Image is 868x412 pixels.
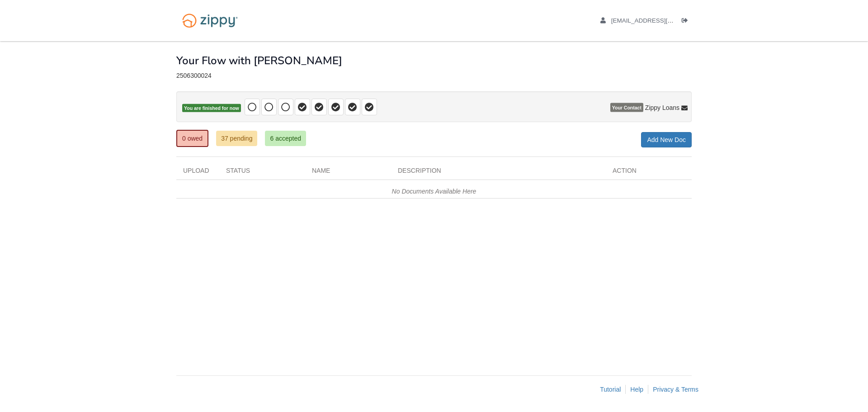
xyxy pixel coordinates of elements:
div: Description [391,166,606,180]
div: Status [219,166,305,180]
a: 37 pending [216,131,257,146]
h1: Your Flow with [PERSON_NAME] [176,55,342,66]
a: 0 owed [176,130,208,147]
a: edit profile [600,17,715,26]
div: Action [606,166,692,180]
img: Logo [176,9,244,32]
span: kelseysmith5716@comcast.net [611,17,715,24]
a: Privacy & Terms [653,386,698,393]
div: Upload [176,166,219,180]
div: 2506300024 [176,72,692,80]
a: Add New Doc [641,132,692,147]
a: Help [630,386,643,393]
span: You are finished for now [182,104,241,113]
a: Tutorial [600,386,621,393]
em: No Documents Available Here [392,188,476,195]
a: 6 accepted [265,131,306,146]
span: Zippy Loans [645,103,679,112]
a: Log out [682,17,692,26]
span: Your Contact [610,103,643,112]
div: Name [305,166,391,180]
